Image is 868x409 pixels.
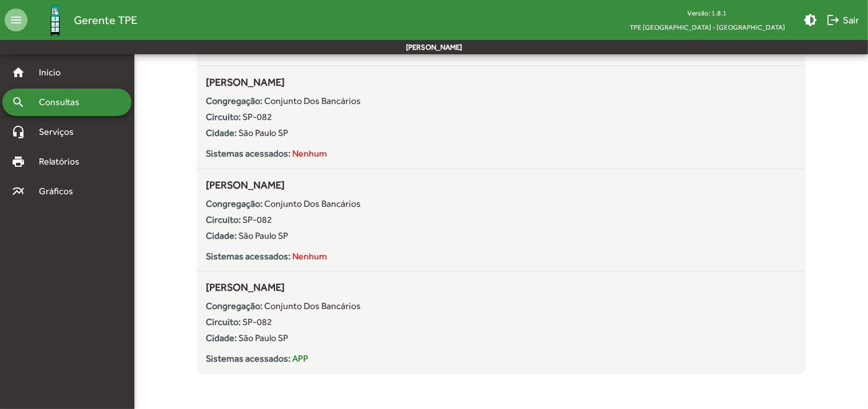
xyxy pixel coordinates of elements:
[206,179,285,191] span: [PERSON_NAME]
[826,13,840,27] mat-icon: logout
[32,125,89,139] span: Serviços
[238,230,288,241] span: São Paulo SP
[206,317,241,328] strong: Circuito:
[11,185,25,198] mat-icon: multiline_chart
[822,10,863,30] button: Sair
[5,9,27,31] mat-icon: menu
[292,148,327,159] span: Nenhum
[206,111,241,122] strong: Circuito:
[242,317,272,328] span: SP-082
[238,333,288,344] span: São Paulo SP
[238,127,288,138] span: São Paulo SP
[206,95,262,106] strong: Congregação:
[620,20,794,34] span: TPE [GEOGRAPHIC_DATA] - [GEOGRAPHIC_DATA]
[11,125,25,139] mat-icon: headset_mic
[826,10,859,30] span: Sair
[206,198,262,209] strong: Congregação:
[32,185,89,198] span: Gráficos
[206,148,290,159] strong: Sistemas acessados:
[264,95,361,106] span: Conjunto Dos Bancários
[264,301,361,312] span: Conjunto Dos Bancários
[242,214,272,225] span: SP-082
[206,301,262,312] strong: Congregação:
[37,2,74,39] img: Logo
[206,230,237,241] strong: Cidade:
[32,66,77,79] span: Início
[206,282,285,294] span: [PERSON_NAME]
[11,66,25,79] mat-icon: home
[206,214,241,225] strong: Circuito:
[11,155,25,169] mat-icon: print
[206,354,290,364] strong: Sistemas acessados:
[206,251,290,262] strong: Sistemas acessados:
[242,111,272,122] span: SP-082
[32,95,94,109] span: Consultas
[27,2,137,39] a: Gerente TPE
[620,6,794,20] div: Versão: 1.8.1
[32,155,94,169] span: Relatórios
[74,11,137,29] span: Gerente TPE
[206,76,285,88] span: [PERSON_NAME]
[11,95,25,109] mat-icon: search
[803,13,817,27] mat-icon: brightness_medium
[292,354,308,364] span: APP
[206,333,237,344] strong: Cidade:
[292,251,327,262] span: Nenhum
[264,198,361,209] span: Conjunto Dos Bancários
[206,127,237,138] strong: Cidade:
